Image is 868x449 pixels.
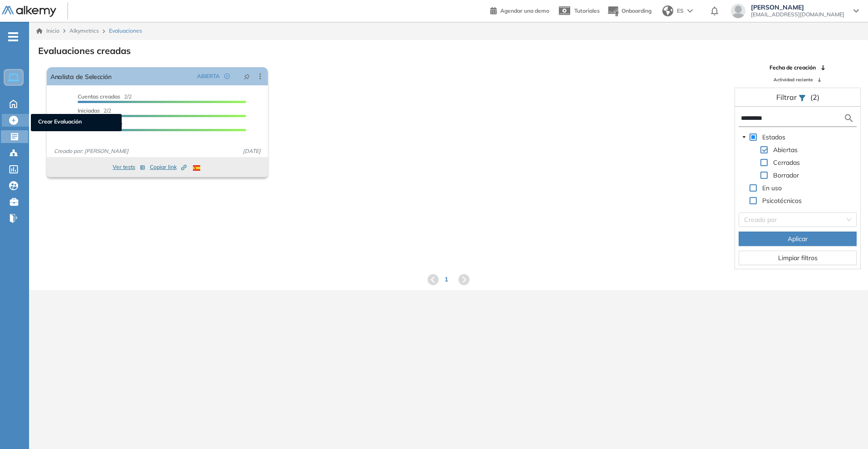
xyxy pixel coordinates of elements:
h3: Evaluaciones creadas [38,45,131,56]
span: Cerradas [771,157,802,168]
span: En uso [760,183,784,193]
span: [DATE] [239,147,264,155]
span: Borrador [771,170,801,181]
span: 2/2 [78,93,132,100]
span: Crear Evaluación [38,118,114,128]
span: Psicotécnicos [760,195,804,206]
button: Copiar link [150,162,187,173]
span: Aplicar [788,234,808,244]
span: [PERSON_NAME] [751,4,844,11]
img: arrow [687,9,693,13]
span: Cuentas creadas [78,93,120,100]
span: Filtrar [776,93,799,102]
span: Copiar link [150,163,187,171]
iframe: Chat Widget [823,405,868,449]
span: Evaluaciones [109,27,142,35]
span: Psicotécnicos [762,197,802,205]
span: 2/2 [78,107,111,114]
img: search icon [843,113,854,124]
span: check-circle [224,74,230,79]
img: world [662,5,673,16]
span: 1 [444,275,448,284]
span: ABIERTA [197,72,220,80]
span: Estados [760,132,787,143]
button: Aplicar [739,232,857,246]
a: Inicio [36,27,59,35]
span: Estados [762,133,785,141]
span: (2) [810,92,819,103]
button: pushpin [237,69,257,84]
span: Borrador [773,171,799,179]
span: Cerradas [773,158,800,167]
a: Agendar una demo [490,5,549,15]
button: Ver tests [113,162,145,173]
span: Actividad reciente [774,76,813,83]
img: Logo [2,6,56,17]
span: ES [677,7,684,15]
div: Widget de chat [823,405,868,449]
span: Fecha de creación [769,64,816,72]
img: ESP [193,165,200,171]
span: Agendar una demo [500,7,549,14]
span: [EMAIL_ADDRESS][DOMAIN_NAME] [751,11,844,18]
span: Creado por: [PERSON_NAME] [50,147,132,155]
a: Analista de Selección [50,67,111,85]
span: En uso [762,184,782,192]
span: Onboarding [621,7,651,14]
button: Limpiar filtros [739,251,857,265]
span: pushpin [244,73,250,80]
span: Limpiar filtros [778,253,818,263]
i: - [8,36,18,38]
span: Abiertas [773,146,798,154]
button: Onboarding [607,1,651,21]
span: Iniciadas [78,107,100,114]
span: Alkymetrics [69,27,99,34]
span: Tutoriales [574,7,600,14]
span: caret-down [742,135,746,139]
span: Abiertas [771,144,799,155]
